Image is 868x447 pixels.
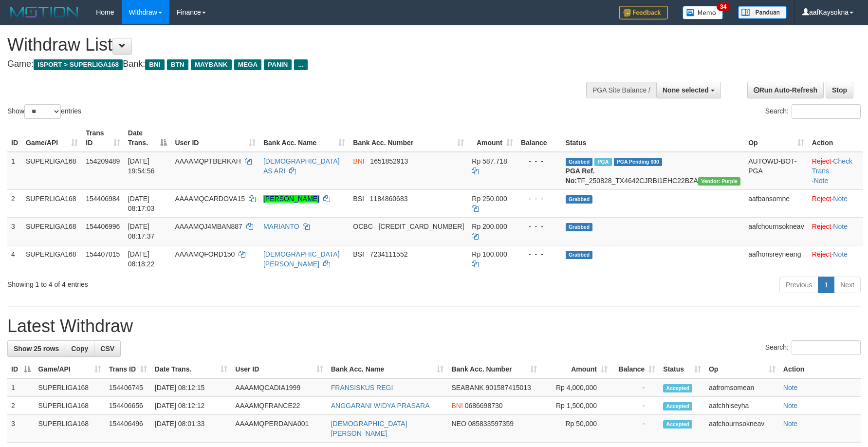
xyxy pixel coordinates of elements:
[263,157,340,175] a: [DEMOGRAPHIC_DATA] AS ARI
[698,177,740,186] span: Vendor URL: https://trx4.1velocity.biz
[175,195,245,203] span: AAAAMQCARDOVA15
[808,189,863,217] td: ·
[35,378,105,397] td: SUPERLIGA168
[765,340,861,355] label: Search:
[663,384,692,392] span: Accepted
[331,420,407,437] a: [DEMOGRAPHIC_DATA][PERSON_NAME]
[35,397,105,415] td: SUPERLIGA168
[263,195,319,203] a: [PERSON_NAME]
[71,345,88,353] span: Copy
[663,420,692,428] span: Accepted
[586,82,656,98] div: PGA Site Balance /
[451,384,483,391] span: SEABANK
[541,415,611,443] td: Rp 50,000
[7,104,81,119] label: Show entries
[783,402,798,410] a: Note
[566,223,593,231] span: Grabbed
[259,124,349,152] th: Bank Acc. Name: activate to sort column ascending
[521,194,558,204] div: - - -
[349,124,468,152] th: Bank Acc. Number: activate to sort column ascending
[231,378,327,397] td: AAAAMQCADIA1999
[353,157,364,165] span: BNI
[619,6,668,19] img: Feedback.jpg
[818,277,834,293] a: 1
[34,59,123,70] span: ISPORT > SUPERLIGA168
[82,124,124,152] th: Trans ID: activate to sort column ascending
[7,415,35,443] td: 3
[468,420,514,428] span: Copy 085833597359 to clipboard
[370,157,408,165] span: Copy 1651852913 to clipboard
[151,415,231,443] td: [DATE] 08:01:33
[151,397,231,415] td: [DATE] 08:12:12
[151,378,231,397] td: [DATE] 08:12:15
[521,249,558,259] div: - - -
[24,104,61,119] select: Showentries
[659,360,705,378] th: Status: activate to sort column ascending
[833,223,848,230] a: Note
[105,415,151,443] td: 154406496
[7,378,35,397] td: 1
[744,124,808,152] th: Op: activate to sort column ascending
[663,402,692,410] span: Accepted
[175,157,240,165] span: AAAAMQPTBERKAH
[231,360,327,378] th: User ID: activate to sort column ascending
[263,223,299,230] a: MARIANTO
[808,124,863,152] th: Action
[7,360,35,378] th: ID: activate to sort column descending
[812,157,831,165] a: Reject
[705,415,779,443] td: aafchournsokneav
[7,217,22,245] td: 3
[86,195,120,203] span: 154406984
[22,152,82,190] td: SUPERLIGA168
[663,86,709,94] span: None selected
[7,317,861,336] h1: Latest Withdraw
[472,157,507,165] span: Rp 587.718
[833,250,848,258] a: Note
[86,223,120,230] span: 154406996
[705,378,779,397] td: aafromsomean
[231,415,327,443] td: AAAAMQPERDANA001
[7,397,35,415] td: 2
[7,245,22,273] td: 4
[472,195,507,203] span: Rp 250.000
[826,82,853,98] a: Stop
[353,195,364,203] span: BSI
[191,59,232,70] span: MAYBANK
[779,277,818,293] a: Previous
[812,223,831,230] a: Reject
[128,195,155,212] span: [DATE] 08:17:03
[370,250,408,258] span: Copy 7234111552 to clipboard
[566,167,595,185] b: PGA Ref. No:
[814,177,829,185] a: Note
[128,250,155,268] span: [DATE] 08:18:22
[744,189,808,217] td: aafbansomne
[683,6,723,19] img: Button%20Memo.svg
[472,250,507,258] span: Rp 100.000
[594,158,611,166] span: Marked by aafchhiseyha
[451,402,462,410] span: BNI
[151,360,231,378] th: Date Trans.: activate to sort column ascending
[656,82,721,98] button: None selected
[234,59,262,70] span: MEGA
[35,415,105,443] td: SUPERLIGA168
[7,124,22,152] th: ID
[541,378,611,397] td: Rp 4,000,000
[705,397,779,415] td: aafchhiseyha
[451,420,466,428] span: NEO
[331,402,430,410] a: ANGGARANI WIDYA PRASARA
[7,5,81,19] img: MOTION_logo.png
[175,223,242,230] span: AAAAMQJ4MBAN887
[833,195,848,203] a: Note
[128,157,155,175] span: [DATE] 19:54:56
[175,250,235,258] span: AAAAMQFORD150
[7,35,569,55] h1: Withdraw List
[744,217,808,245] td: aafchournsokneav
[22,189,82,217] td: SUPERLIGA168
[765,104,861,119] label: Search:
[7,152,22,190] td: 1
[7,276,354,289] div: Showing 1 to 4 of 4 entries
[171,124,259,152] th: User ID: activate to sort column ascending
[231,397,327,415] td: AAAAMQFRANCE22
[485,384,531,391] span: Copy 901587415013 to clipboard
[105,378,151,397] td: 154406745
